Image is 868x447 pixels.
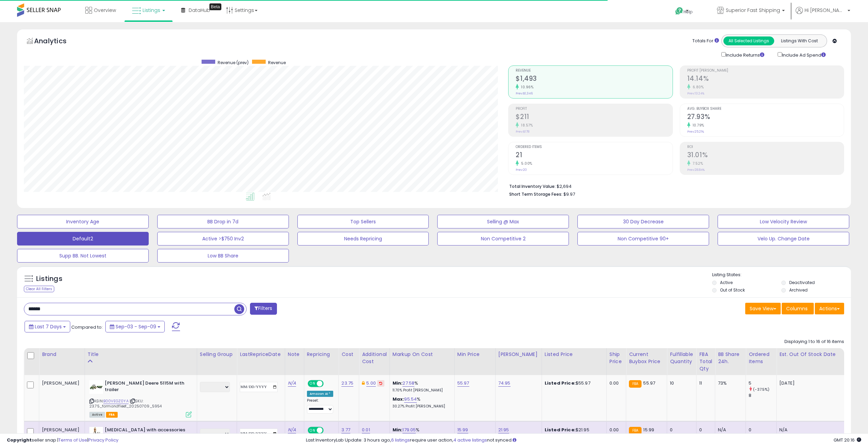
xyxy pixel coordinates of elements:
span: Help [683,9,693,15]
div: Amazon AI * [307,391,334,397]
a: 55.97 [457,380,469,387]
span: DataHub [189,7,210,14]
div: FBA Total Qty [699,351,712,372]
b: Short Term Storage Fees: [509,191,562,197]
div: [PERSON_NAME] [498,351,539,358]
div: Selling Group [200,351,234,358]
label: Archived [789,287,808,293]
h2: 14.14% [687,75,844,84]
small: Prev: $1,346 [516,91,533,95]
a: B00VEGZ0YA [103,398,129,404]
span: ON [308,381,317,387]
img: 31oGA89rSyL._SL40_.jpg [89,427,103,434]
span: $9.97 [563,191,575,197]
div: 0 [749,427,776,433]
div: % [393,380,449,393]
span: FBA [106,412,118,418]
a: 179.05 [402,427,416,433]
div: BB Share 24h. [718,351,743,365]
div: Last InventoryLab Update: 3 hours ago, require user action, not synced. [306,437,861,444]
a: 27.58 [402,380,414,387]
span: 15.99 [643,427,654,433]
button: Filters [250,303,277,315]
div: % [393,427,449,439]
div: 0 [699,427,710,433]
span: Revenue [268,60,286,65]
span: Revenue [516,69,672,73]
h2: $1,493 [516,75,672,84]
small: 10.79% [690,123,704,128]
div: [PERSON_NAME] [42,380,79,386]
small: Prev: 13.24% [687,91,704,95]
span: Avg. Buybox Share [687,107,844,111]
b: [PERSON_NAME] Deere 5115M with trailer [105,380,188,394]
label: Out of Stock [720,287,745,293]
label: Deactivated [789,280,815,285]
li: $2,694 [509,182,839,190]
div: Tooltip anchor [209,3,221,10]
span: | SKU: 23.75_farmandfleet_20250709_5954 [89,398,162,408]
div: Cost [341,351,356,358]
div: 0.00 [609,380,621,386]
button: Listings With Cost [774,36,825,45]
button: Columns [782,303,814,314]
div: Clear All Filters [24,286,54,292]
b: Listed Price: [545,380,576,386]
small: Prev: 20 [516,168,527,172]
span: Last 7 Days [35,323,62,330]
div: $55.97 [545,380,601,386]
a: 5.00 [366,380,376,387]
p: N/A [779,427,839,433]
button: All Selected Listings [723,36,774,45]
div: 0 [670,427,691,433]
span: Sep-03 - Sep-09 [116,323,156,330]
h5: Analytics [34,36,80,47]
span: Superior Fast Shipping [726,7,780,14]
button: Inventory Age [17,215,149,228]
div: N/A [718,427,740,433]
small: 5.00% [519,161,532,166]
div: Preset: [307,398,334,414]
div: Ship Price [609,351,623,365]
small: (-37.5%) [753,387,769,392]
span: Revenue (prev) [218,60,249,65]
button: Low Velocity Review [718,215,849,228]
button: Non Competitive 90+ [577,232,709,245]
span: 55.97 [643,380,655,386]
a: Privacy Policy [88,437,118,443]
div: Additional Cost [362,351,387,365]
a: 15.99 [457,427,468,433]
b: [MEDICAL_DATA] with accessories [105,427,188,435]
span: Listings [143,7,160,14]
a: 74.95 [498,380,511,387]
div: Include Returns [716,51,773,59]
a: 3.77 [341,427,350,433]
div: Min Price [457,351,492,358]
span: All listings currently available for purchase on Amazon [89,412,105,418]
div: Repricing [307,351,336,358]
b: Total Inventory Value: [509,183,556,189]
h2: $211 [516,113,672,122]
button: Non Competitive 2 [437,232,569,245]
span: Overview [94,7,116,14]
b: Listed Price: [545,427,576,433]
p: 30.27% Profit [PERSON_NAME] [393,404,449,409]
h2: 27.93% [687,113,844,122]
a: N/A [288,380,296,387]
button: Selling @ Max [437,215,569,228]
small: 10.96% [519,85,533,90]
span: OFF [322,381,333,387]
small: Prev: 28.84% [687,168,705,172]
h2: 31.01% [687,151,844,160]
div: 73% [718,380,740,386]
a: 4 active listings [453,437,487,443]
h5: Listings [36,274,62,284]
small: Prev: $178 [516,130,529,134]
strong: Copyright [7,437,32,443]
span: Ordered Items [516,145,672,149]
div: Totals For [692,38,719,44]
a: 21.95 [498,427,509,433]
small: 18.57% [519,123,533,128]
div: 10 [670,380,691,386]
button: BB Drop in 7d [157,215,289,228]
